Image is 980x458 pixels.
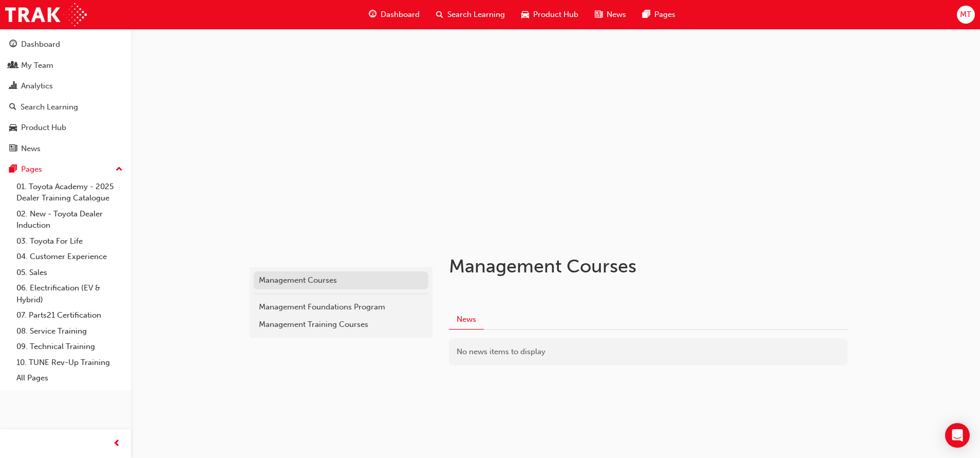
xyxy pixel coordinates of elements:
a: Product Hub [4,118,127,137]
a: search-iconSearch Learning [428,4,513,25]
div: Management Courses [259,274,423,286]
div: Open Intercom Messenger [945,423,970,448]
span: car-icon [521,8,529,21]
div: Search Learning [21,101,78,113]
a: Dashboard [4,35,127,54]
div: My Team [21,60,53,71]
a: guage-iconDashboard [361,4,428,25]
span: pages-icon [9,165,17,174]
a: 03. Toyota For Life [12,233,127,249]
button: Pages [4,160,127,179]
span: pages-icon [643,8,650,21]
a: pages-iconPages [634,4,684,25]
a: car-iconProduct Hub [513,4,587,25]
a: 09. Technical Training [12,339,127,355]
span: guage-icon [9,40,17,49]
a: news-iconNews [587,4,634,25]
span: car-icon [9,123,17,133]
div: Product Hub [21,122,66,134]
span: people-icon [9,61,17,70]
a: 02. New - Toyota Dealer Induction [12,206,127,233]
a: 07. Parts21 Certification [12,307,127,323]
a: All Pages [12,370,127,386]
span: guage-icon [369,8,376,21]
span: news-icon [595,8,602,21]
div: News [21,143,41,155]
a: Search Learning [4,98,127,117]
span: Pages [654,9,675,21]
span: News [607,9,626,21]
span: search-icon [9,103,16,112]
button: News [449,310,484,330]
a: Analytics [4,77,127,96]
span: MT [960,9,971,21]
div: Management Foundations Program [259,301,423,313]
a: 06. Electrification (EV & Hybrid) [12,280,127,307]
button: DashboardMy TeamAnalyticsSearch LearningProduct HubNews [4,33,127,160]
span: up-icon [116,163,123,176]
button: MT [957,6,975,24]
div: Analytics [21,80,53,92]
a: Management Courses [254,271,428,289]
div: Pages [21,163,42,175]
a: 01. Toyota Academy - 2025 Dealer Training Catalogue [12,179,127,206]
a: 08. Service Training [12,323,127,339]
a: News [4,139,127,158]
span: prev-icon [113,437,121,450]
span: news-icon [9,144,17,154]
div: Management Training Courses [259,319,423,331]
div: Dashboard [21,39,60,50]
a: Management Foundations Program [254,298,428,316]
a: Management Training Courses [254,316,428,334]
a: 05. Sales [12,265,127,281]
span: Search Learning [447,9,505,21]
span: chart-icon [9,82,17,91]
a: My Team [4,56,127,75]
h1: Management Courses [449,255,786,278]
span: search-icon [436,8,443,21]
a: 04. Customer Experience [12,249,127,265]
a: 10. TUNE Rev-Up Training [12,355,127,371]
img: Trak [5,3,87,26]
span: Dashboard [381,9,420,21]
div: No news items to display [449,338,847,365]
span: Product Hub [533,9,578,21]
